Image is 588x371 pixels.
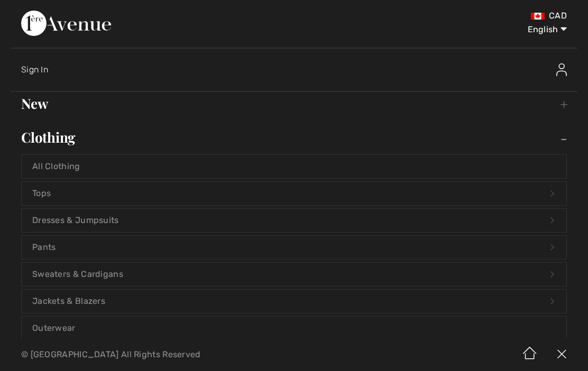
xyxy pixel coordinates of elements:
a: Dresses & Jumpsuits [22,209,566,232]
p: © [GEOGRAPHIC_DATA] All Rights Reserved [21,351,346,358]
a: New [11,92,577,115]
a: Jackets & Blazers [22,290,566,313]
a: Clothing [11,126,577,149]
a: Pants [22,236,566,259]
a: Sweaters & Cardigans [22,263,566,286]
img: Sign In [556,63,567,76]
img: 1ère Avenue [21,11,111,36]
img: X [546,338,577,371]
a: Tops [22,182,566,205]
a: Outerwear [22,317,566,340]
div: CAD [346,11,567,21]
img: Home [514,338,546,371]
span: Sign In [21,64,48,75]
a: All Clothing [22,155,566,178]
